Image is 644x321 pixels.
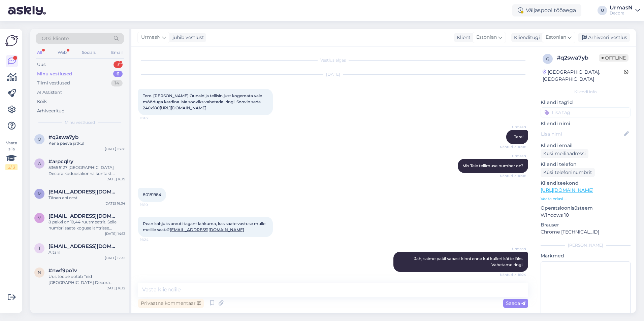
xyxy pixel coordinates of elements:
span: Tere. [PERSON_NAME] Õunaid ja tellisin just kogemata vale mõõduga kardina. Ma sooviks vahetada ri... [143,93,263,110]
div: Minu vestlused [37,71,72,77]
span: Tere! [514,134,523,139]
span: Pean kahjuks arvuti tagant lahkuma, kas saate vastuse mulle meilile saata? [143,221,266,232]
div: [DATE] 14:13 [105,231,125,236]
p: Operatsioonisüsteem [541,205,631,212]
p: Vaata edasi ... [541,196,631,202]
div: All [36,48,43,57]
div: Kena päeva jätku! [49,140,125,146]
div: 2 / 3 [5,164,18,170]
span: n [38,270,41,275]
span: Otsi kliente [42,35,69,42]
div: Küsi telefoninumbrit [541,168,595,177]
div: Socials [80,48,97,57]
span: Nähtud ✓ 16:08 [500,144,526,149]
span: terippohla@gmail.com [49,243,119,249]
div: # q2swa7yb [557,54,599,62]
p: Kliendi email [541,142,631,149]
a: [URL][DOMAIN_NAME] [541,187,593,193]
div: 6 [113,71,123,77]
div: [DATE] 12:32 [105,255,125,260]
span: Minu vestlused [65,119,95,126]
div: UrmasN [610,5,633,10]
div: AI Assistent [37,89,62,96]
p: Windows 10 [541,212,631,219]
div: juhib vestlust [170,34,204,41]
div: 14 [111,80,123,86]
div: [GEOGRAPHIC_DATA], [GEOGRAPHIC_DATA] [543,69,624,83]
a: [URL][DOMAIN_NAME] [160,105,206,110]
div: [DATE] 16:12 [105,286,125,291]
a: UrmasNDecora [610,5,640,16]
div: [DATE] 16:19 [105,177,125,182]
div: Privaatne kommentaar [138,299,204,308]
span: #nwf9po1v [49,267,77,274]
div: Uus [37,61,45,68]
div: [DATE] [138,71,528,77]
input: Lisa nimi [541,130,623,138]
span: Estonian [546,34,566,41]
div: 5366 5127 [GEOGRAPHIC_DATA] Decora koduosakonna kontakt. Peaks nende [PERSON_NAME], osakonna tööt... [49,165,125,177]
div: Tãnan abi eest! [49,195,125,201]
div: Kliendi info [541,89,631,95]
p: Märkmed [541,252,631,259]
span: #arpcqlry [49,158,73,165]
div: [PERSON_NAME] [541,242,631,248]
div: Klienditugi [511,34,540,41]
span: UrmasN [501,246,526,251]
span: UrmasN [501,153,526,158]
img: Askly Logo [5,34,18,47]
span: vdostojevskaja@gmail.com [49,213,119,219]
div: Klient [454,34,471,41]
span: Jah, saime pakil sabast kinni enne kui kulleri kätte läks. Vahetame ringi. [414,256,524,267]
p: Kliendi telefon [541,161,631,168]
span: Saada [506,300,525,306]
span: Nähtud ✓ 16:08 [500,173,526,178]
p: Chrome [TECHNICAL_ID] [541,228,631,236]
div: Uus toode ootab Teid [GEOGRAPHIC_DATA] Decora arvemüügis (kohe uksest sisse tulles vasakul esimen... [49,274,125,286]
div: Vaata siia [5,140,18,170]
div: Väljaspool tööaega [512,4,581,16]
span: q [38,137,41,142]
span: Offline [599,54,629,62]
p: Kliendi nimi [541,120,631,127]
div: [DATE] 16:28 [105,146,125,151]
span: 80181984 [143,192,161,197]
span: Nähtud ✓ 16:24 [500,272,526,277]
span: m [38,191,41,196]
span: UrmasN [501,124,526,130]
div: Email [110,48,124,57]
span: 16:24 [140,237,165,242]
div: Kõik [37,98,47,105]
div: Arhiveeri vestlus [578,33,630,42]
p: Klienditeekond [541,180,631,187]
div: 3 [114,61,123,68]
span: a [38,161,41,166]
div: Web [56,48,68,57]
span: #q2swa7yb [49,134,78,140]
div: U [598,6,607,15]
div: Arhiveeritud [37,108,65,114]
div: Aitäh! [49,249,125,255]
span: 16:10 [140,202,165,207]
div: [DATE] 16:34 [104,201,125,206]
p: Brauser [541,221,631,228]
span: Mis Teie tellimuse number on? [462,163,523,168]
span: Estonian [476,34,497,41]
p: Kliendi tag'id [541,99,631,106]
span: v [38,215,41,220]
div: Küsi meiliaadressi [541,149,588,158]
div: Vestlus algas [138,57,528,63]
span: t [38,246,41,251]
span: 16:07 [140,115,165,120]
div: 8 pakki on 19,44 ruutmeetrit. Selle numbri saate koguse lahtrisse sisestada. Selle koguse hind on... [49,219,125,231]
span: UrmasN [141,34,161,41]
input: Lisa tag [541,107,631,117]
span: q [546,56,549,61]
span: merle152@hotmail.com [49,189,119,195]
div: Decora [610,10,633,16]
div: Tiimi vestlused [37,80,70,86]
a: [EMAIL_ADDRESS][DOMAIN_NAME] [170,227,244,232]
